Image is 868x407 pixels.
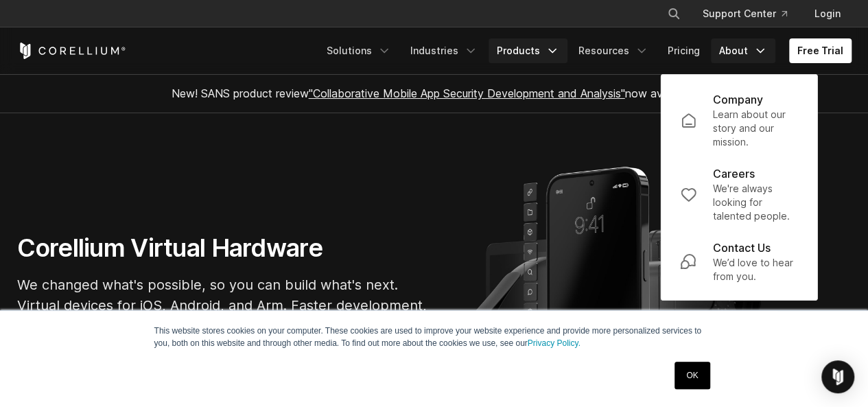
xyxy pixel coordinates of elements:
p: We changed what's possible, so you can build what's next. Virtual devices for iOS, Android, and A... [17,275,429,336]
a: Contact Us We’d love to hear from you. [669,231,809,292]
a: Support Center [692,1,798,26]
a: Free Trial [789,38,852,63]
a: Company Learn about our story and our mission. [669,83,809,157]
a: OK [675,362,709,389]
a: About [711,38,775,63]
span: New! SANS product review now available. [172,86,697,100]
p: Learn about our story and our mission. [713,108,798,149]
a: Corellium Home [17,43,126,59]
div: Open Intercom Messenger [821,360,854,393]
h1: Corellium Virtual Hardware [17,233,429,264]
a: Solutions [318,38,399,63]
p: Contact Us [713,240,771,256]
p: We’d love to hear from you. [713,256,798,283]
a: "Collaborative Mobile App Security Development and Analysis" [309,86,625,100]
p: We're always looking for talented people. [713,182,798,223]
a: Products [489,38,567,63]
p: Company [713,91,763,108]
button: Search [661,1,686,26]
a: Resources [570,38,657,63]
a: Industries [402,38,486,63]
a: Careers We're always looking for talented people. [669,157,809,231]
a: Privacy Policy. [528,338,580,348]
div: Navigation Menu [650,1,852,26]
a: Pricing [659,38,708,63]
p: This website stores cookies on your computer. These cookies are used to improve your website expe... [154,325,714,349]
div: Navigation Menu [318,38,852,63]
p: Careers [713,165,755,182]
a: Login [804,1,852,26]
